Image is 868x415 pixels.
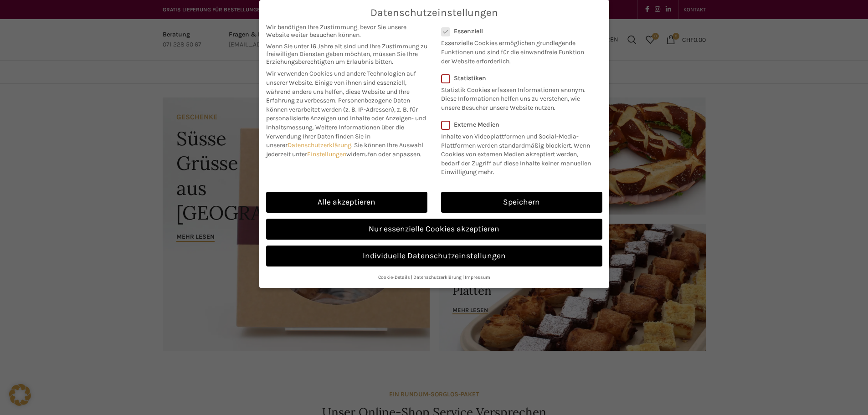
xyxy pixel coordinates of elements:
label: Statistiken [441,74,591,82]
a: Impressum [465,274,490,280]
span: Wir benötigen Ihre Zustimmung, bevor Sie unsere Website weiter besuchen können. [266,23,427,39]
span: Datenschutzeinstellungen [370,7,498,19]
span: Personenbezogene Daten können verarbeitet werden (z. B. IP-Adressen), z. B. für personalisierte A... [266,97,426,131]
p: Inhalte von Videoplattformen und Social-Media-Plattformen werden standardmäßig blockiert. Wenn Co... [441,128,596,177]
a: Alle akzeptieren [266,192,427,213]
label: Essenziell [441,27,591,35]
a: Datenschutzerklärung [288,141,351,149]
a: Nur essenzielle Cookies akzeptieren [266,219,602,240]
a: Einstellungen [307,150,346,158]
a: Individuelle Datenschutzeinstellungen [266,246,602,266]
label: Externe Medien [441,121,596,128]
span: Wenn Sie unter 16 Jahre alt sind und Ihre Zustimmung zu freiwilligen Diensten geben möchten, müss... [266,42,427,66]
a: Datenschutzerklärung [413,274,462,280]
a: Cookie-Details [378,274,410,280]
span: Sie können Ihre Auswahl jederzeit unter widerrufen oder anpassen. [266,141,423,158]
span: Weitere Informationen über die Verwendung Ihrer Daten finden Sie in unserer . [266,123,404,149]
span: Wir verwenden Cookies und andere Technologien auf unserer Website. Einige von ihnen sind essenzie... [266,70,416,104]
a: Speichern [441,192,602,213]
p: Essenzielle Cookies ermöglichen grundlegende Funktionen und sind für die einwandfreie Funktion de... [441,35,591,66]
p: Statistik Cookies erfassen Informationen anonym. Diese Informationen helfen uns zu verstehen, wie... [441,82,591,113]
